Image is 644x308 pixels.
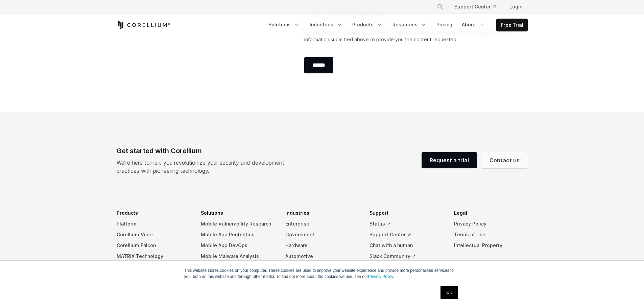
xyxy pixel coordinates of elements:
a: Privacy Policy [454,218,528,229]
button: Search [434,1,446,13]
a: Status ↗ [369,218,443,229]
div: Get started with Corellium [117,146,290,156]
a: Resources [388,19,431,31]
a: Terms of Use [454,229,528,240]
a: Privacy Policy. [368,274,394,279]
a: Platform [117,218,190,229]
a: Mobile App Pentesting [201,229,275,240]
a: Mobile Malware Analysis [201,251,275,262]
a: Government [285,229,359,240]
a: Slack Community ↗ [369,251,443,262]
a: Free Trial [497,19,527,31]
a: Mobile App DevOps [201,240,275,251]
a: Intellectual Property [454,240,528,251]
a: Contact us [481,152,528,168]
a: Mobile Vulnerability Research [201,218,275,229]
a: MATRIX Technology [117,251,190,262]
a: OK [440,286,458,299]
a: About [458,19,490,31]
a: Corellium Home [117,21,170,29]
div: Navigation Menu [264,19,528,31]
a: Chat with a human [369,240,443,251]
p: This website stores cookies on your computer. These cookies are used to improve your website expe... [184,267,460,280]
a: Support Center [449,1,501,13]
a: Hardware [285,240,359,251]
a: Solutions [264,19,304,31]
a: Login [504,1,528,13]
a: Products [348,19,387,31]
a: Support Center ↗ [369,229,443,240]
a: Pricing [432,19,456,31]
a: Request a trial [422,152,477,168]
a: Corellium Viper [117,229,190,240]
a: Automotive [285,251,359,262]
div: Navigation Menu [429,1,528,13]
p: We’re here to help you revolutionize your security and development practices with pioneering tech... [117,159,290,175]
a: Enterprise [285,218,359,229]
a: Industries [306,19,347,31]
a: Corellium Falcon [117,240,190,251]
